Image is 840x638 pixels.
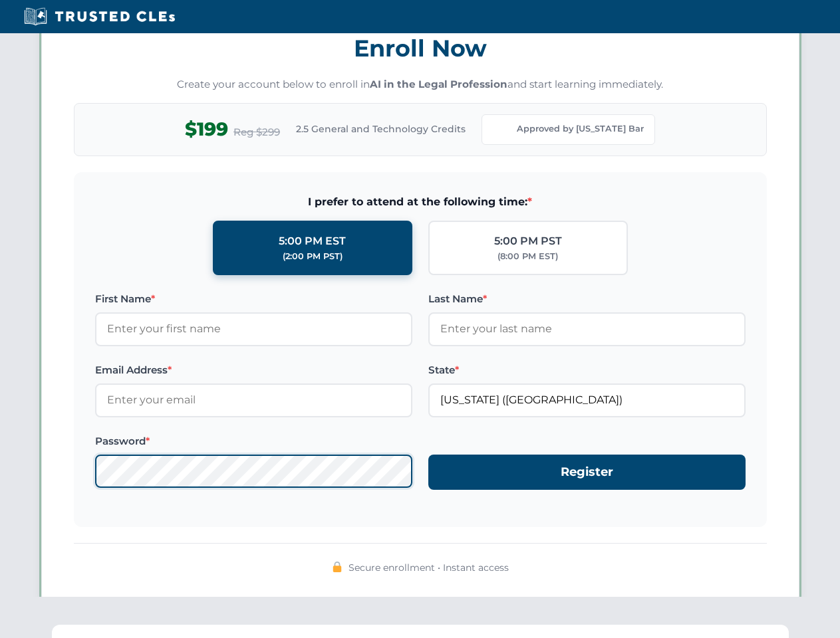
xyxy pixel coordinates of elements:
div: (8:00 PM EST) [497,250,558,263]
label: First Name [95,291,412,307]
span: $199 [185,114,228,144]
img: Trusted CLEs [20,7,179,27]
span: Approved by [US_STATE] Bar [517,122,644,136]
h3: Enroll Now [74,27,767,69]
label: Last Name [428,291,746,307]
p: Create your account below to enroll in and start learning immediately. [74,77,767,92]
div: 5:00 PM PST [494,233,562,250]
div: 5:00 PM EST [279,233,346,250]
input: Enter your last name [428,312,746,346]
span: Secure enrollment • Instant access [349,560,509,575]
label: Email Address [95,362,412,378]
div: (2:00 PM PST) [283,250,343,263]
input: Enter your email [95,383,412,417]
span: I prefer to attend at the following time: [95,193,746,211]
img: Florida Bar [493,120,511,139]
img: 🔒 [332,562,343,572]
span: Reg $299 [233,124,280,140]
input: Florida (FL) [428,383,746,417]
input: Enter your first name [95,312,412,346]
button: Register [428,455,746,490]
strong: AI in the Legal Profession [370,78,507,90]
span: 2.5 General and Technology Credits [296,122,466,136]
label: State [428,362,746,378]
label: Password [95,433,412,449]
